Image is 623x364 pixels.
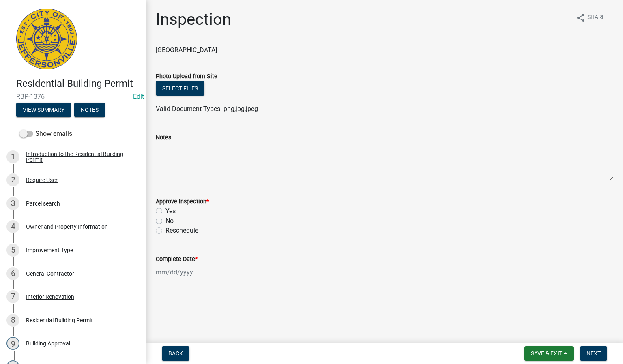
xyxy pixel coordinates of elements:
[165,226,198,236] label: Reschedule
[156,105,258,113] span: Valid Document Types: png,jpg,jpeg
[587,13,605,23] span: Share
[156,81,204,96] button: Select files
[16,107,71,113] wm-modal-confirm: Summary
[26,340,70,346] div: Building Approval
[156,74,217,79] label: Photo Upload from Site
[26,224,108,229] div: Owner and Property Information
[19,129,72,139] label: Show emails
[156,45,613,55] p: [GEOGRAPHIC_DATA]
[524,346,574,361] button: Save & Exit
[586,350,601,357] span: Next
[6,290,19,303] div: 7
[580,346,607,361] button: Next
[156,199,209,205] label: Approve Inspection
[26,177,58,183] div: Require User
[26,317,93,323] div: Residential Building Permit
[26,151,133,163] div: Introduction to the Residential Building Permit
[6,150,19,163] div: 1
[6,267,19,280] div: 6
[6,197,19,210] div: 3
[16,93,130,101] span: RBP-1376
[74,107,105,113] wm-modal-confirm: Notes
[6,244,19,257] div: 5
[569,10,612,26] button: shareShare
[156,264,230,280] input: mm/dd/yyyy
[6,314,19,327] div: 8
[6,173,19,186] div: 2
[165,206,176,216] label: Yes
[16,78,140,90] h4: Residential Building Permit
[531,350,562,357] span: Save & Exit
[165,216,174,226] label: No
[16,103,71,117] button: View Summary
[162,346,189,361] button: Back
[26,201,60,206] div: Parcel search
[576,13,586,23] i: share
[6,337,19,350] div: 9
[6,220,19,233] div: 4
[26,294,74,300] div: Interior Renovation
[156,257,198,262] label: Complete Date
[26,247,73,253] div: Improvement Type
[16,9,77,69] img: City of Jeffersonville, Indiana
[168,350,183,357] span: Back
[74,103,105,117] button: Notes
[26,271,74,276] div: General Contractor
[156,10,231,29] h1: Inspection
[156,135,171,141] label: Notes
[133,93,144,101] a: Edit
[133,93,144,101] wm-modal-confirm: Edit Application Number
